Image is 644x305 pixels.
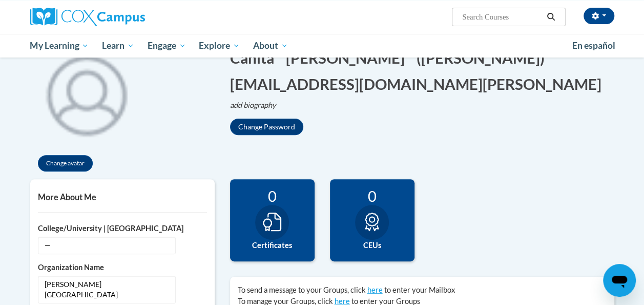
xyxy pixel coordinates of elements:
[30,37,143,150] div: Click to change the profile picture
[38,223,207,234] label: College/University | [GEOGRAPHIC_DATA]
[238,187,307,205] div: 0
[286,47,411,68] button: Edit last name
[367,285,383,294] a: here
[566,35,622,56] a: En español
[238,240,307,251] label: Certificates
[230,47,281,68] button: Edit first name
[30,37,143,150] img: profile avatar
[461,11,543,23] input: Search Courses
[543,11,558,23] button: Search
[38,192,207,202] h5: More About Me
[38,155,93,171] button: Change avatar
[192,34,246,58] a: Explore
[30,40,89,52] span: My Learning
[199,40,240,52] span: Explore
[230,101,276,109] i: add biography
[102,40,134,52] span: Learn
[230,100,284,111] button: Edit biography
[230,73,608,94] button: Edit email address
[584,8,614,24] button: Account Settings
[24,34,96,58] a: My Learning
[572,40,615,51] span: En español
[238,285,366,294] span: To send a message to your Groups, click
[30,8,145,26] img: Cox Campus
[38,237,176,254] span: —
[338,240,407,251] label: CEUs
[603,264,636,297] iframe: Button to launch messaging window
[23,34,622,58] div: Main menu
[253,40,288,52] span: About
[148,40,186,52] span: Engage
[384,285,455,294] span: to enter your Mailbox
[417,47,551,68] button: Edit screen name
[230,119,303,135] button: Change Password
[338,187,407,205] div: 0
[38,262,207,273] label: Organization Name
[95,34,141,58] a: Learn
[141,34,193,58] a: Engage
[38,276,176,303] span: [PERSON_NAME][GEOGRAPHIC_DATA]
[246,34,295,58] a: About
